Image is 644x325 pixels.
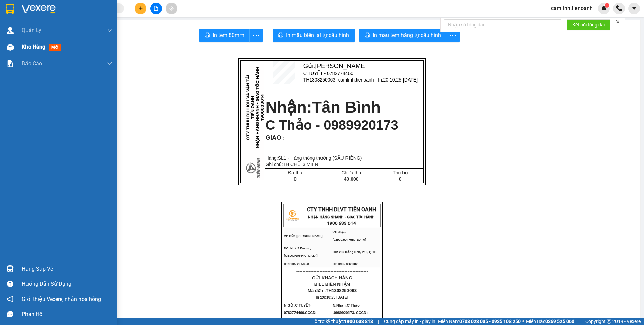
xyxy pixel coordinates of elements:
button: printerIn mẫu tem hàng tự cấu hình [359,29,446,42]
span: ⚪️ [522,320,524,323]
sup: 1 [605,3,609,8]
span: Đã thu [288,170,302,175]
span: Miền Nam [438,318,521,325]
span: 0782774460. [284,311,318,315]
span: Cung cấp máy in - giấy in: [384,318,436,325]
strong: 1900 633 614 [327,221,356,226]
span: N.Nhận: [333,303,368,315]
button: aim [166,3,177,14]
span: | [378,318,379,325]
span: Kết nối tổng đài [572,21,605,29]
span: printer [365,32,370,39]
span: BILL BIÊN NHẬN [314,282,350,287]
span: Tân Bình [312,98,381,116]
span: down [107,61,112,66]
span: copyright [607,319,611,324]
span: In : [316,295,348,299]
span: In mẫu biên lai tự cấu hình [286,31,349,39]
span: CTY TNHH DLVT TIẾN OANH [307,206,376,213]
span: ĐT: 0935 882 082 [333,262,358,266]
span: Hàng:SL [265,155,362,161]
input: Nhập số tổng đài [444,19,561,30]
button: printerIn tem 80mm [199,29,250,42]
img: phone-icon [616,5,622,11]
span: In mẫu tem hàng tự cấu hình [373,31,441,39]
span: Thu hộ [393,170,408,175]
span: : [281,135,285,141]
strong: 0708 023 035 - 0935 103 250 [459,319,521,324]
span: printer [205,32,210,39]
span: 1 - Hàng thông thường (SẦU RIÊNG) [284,155,362,161]
button: caret-down [628,3,640,14]
button: file-add [150,3,162,14]
span: 0989920173. CCCD : [334,311,368,315]
span: GIAO [265,134,281,141]
span: Mã đơn : [308,288,357,293]
span: file-add [154,6,158,11]
img: logo-vxr [6,4,14,14]
span: more [250,31,262,40]
img: icon-new-feature [601,5,607,11]
strong: Nhận: [265,98,381,116]
span: aim [169,6,174,11]
span: VP Gửi: [PERSON_NAME] [284,234,323,238]
span: 1 [606,3,608,8]
span: CCCD: [305,311,317,315]
span: 20:10:25 [DATE] [321,295,348,299]
span: question-circle [7,281,13,287]
img: logo [284,207,301,224]
button: more [446,29,460,42]
div: Hướng dẫn sử dụng [22,279,112,289]
span: camlinh.tienoanh - In: [338,77,418,83]
span: Hỗ trợ kỹ thuật: [311,318,373,325]
span: camlinh.tienoanh [546,4,598,12]
button: more [249,29,263,42]
span: C TUYẾT - 0782774460 [303,71,353,76]
span: C Thảo - 0989920173 [265,118,398,132]
span: caret-down [631,5,637,11]
button: printerIn mẫu biên lai tự cấu hình [273,29,355,42]
strong: 1900 633 818 [344,319,373,324]
span: 0 [399,176,402,182]
span: plus [138,6,143,11]
button: Kết nối tổng đài [567,19,610,30]
img: warehouse-icon [7,265,14,272]
img: warehouse-icon [7,27,14,34]
span: more [446,31,459,40]
span: TH CHỮ 3 MIỀN [283,162,318,167]
span: VP Nhận: [GEOGRAPHIC_DATA] [333,231,366,241]
span: N.Gửi: [284,303,318,315]
span: | [579,318,580,325]
strong: NHẬN HÀNG NHANH - GIAO TỐC HÀNH [308,215,375,219]
span: Giới thiệu Vexere, nhận hoa hồng [22,295,101,303]
span: printer [278,32,283,39]
span: mới [49,44,61,51]
span: Ghi chú: [265,162,318,167]
div: Hàng sắp về [22,264,112,274]
span: TH1308250063 - [303,77,418,83]
span: 40.000 [344,176,359,182]
span: down [107,28,112,33]
span: Gửi: [303,62,367,69]
span: C TUYẾT [295,303,310,307]
span: Quản Lý [22,26,41,34]
span: [PERSON_NAME] [315,62,366,69]
span: In tem 80mm [213,31,244,39]
span: GỬI KHÁCH HÀNG [312,275,352,280]
span: Báo cáo [22,59,42,68]
img: solution-icon [7,60,14,67]
span: Chưa thu [341,170,361,175]
span: ---------------------------------------------- [296,269,368,274]
span: TH1308250063 [326,288,357,293]
img: warehouse-icon [7,44,14,51]
strong: 0369 525 060 [545,319,574,324]
button: plus [135,3,146,14]
span: close [615,19,620,24]
div: Phản hồi [22,309,112,319]
span: message [7,311,13,317]
span: ĐC: Ngã 3 Easim ,[GEOGRAPHIC_DATA] [284,247,318,257]
span: Kho hàng [22,44,45,50]
span: ĐC: 266 Đồng Đen, P10, Q TB [333,250,377,254]
span: 0 [294,176,297,182]
span: notification [7,296,13,302]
